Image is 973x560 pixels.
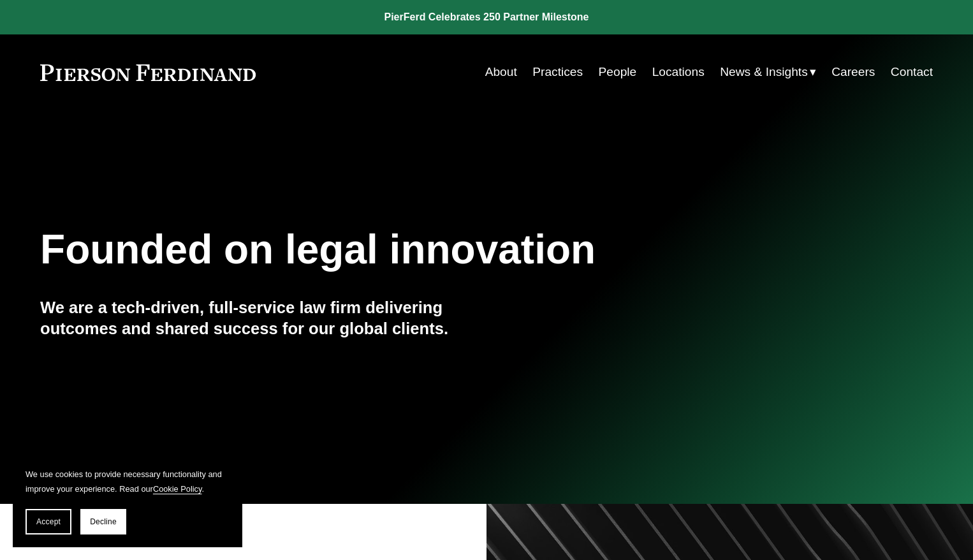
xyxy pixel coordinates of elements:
a: People [599,60,637,84]
a: folder dropdown [720,60,816,84]
a: Contact [891,60,933,84]
span: Decline [90,517,117,526]
button: Accept [26,509,71,534]
section: Cookie banner [13,454,242,547]
h4: We are a tech-driven, full-service law firm delivering outcomes and shared success for our global... [40,297,486,339]
p: We use cookies to provide necessary functionality and improve your experience. Read our . [26,467,230,496]
h1: Founded on legal innovation [40,226,784,273]
a: Locations [652,60,705,84]
a: Careers [831,60,875,84]
a: Cookie Policy [153,484,202,494]
span: Accept [36,517,61,526]
span: News & Insights [720,61,808,84]
button: Decline [80,509,126,534]
a: Practices [532,60,583,84]
a: About [485,60,517,84]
